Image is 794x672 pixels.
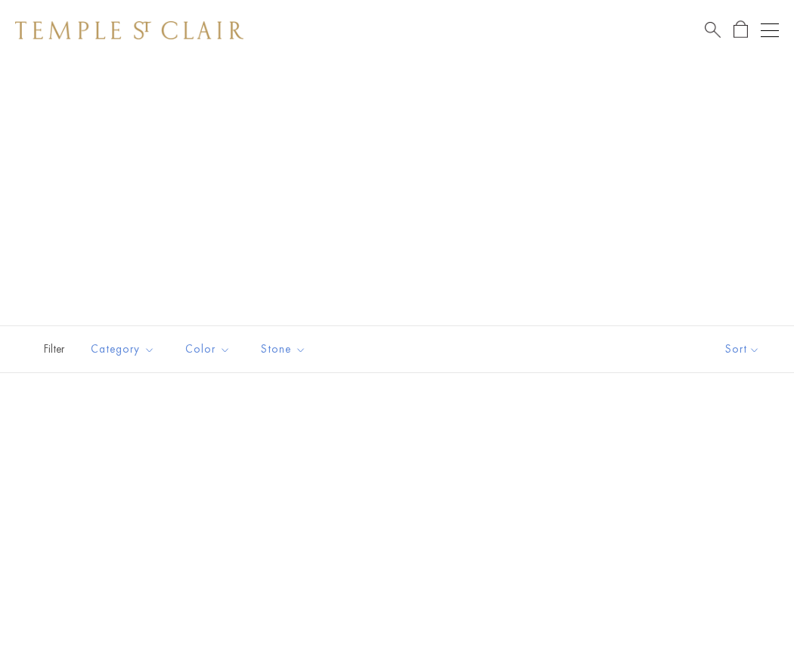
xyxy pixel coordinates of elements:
[761,21,779,39] button: Open navigation
[250,332,318,366] button: Stone
[15,21,243,39] img: Temple St. Clair
[79,332,166,366] button: Category
[178,340,242,359] span: Color
[691,326,794,372] button: Show sort by
[83,340,166,359] span: Category
[174,332,242,366] button: Color
[705,20,721,39] a: Search
[734,20,748,39] a: Open Shopping Bag
[253,340,318,359] span: Stone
